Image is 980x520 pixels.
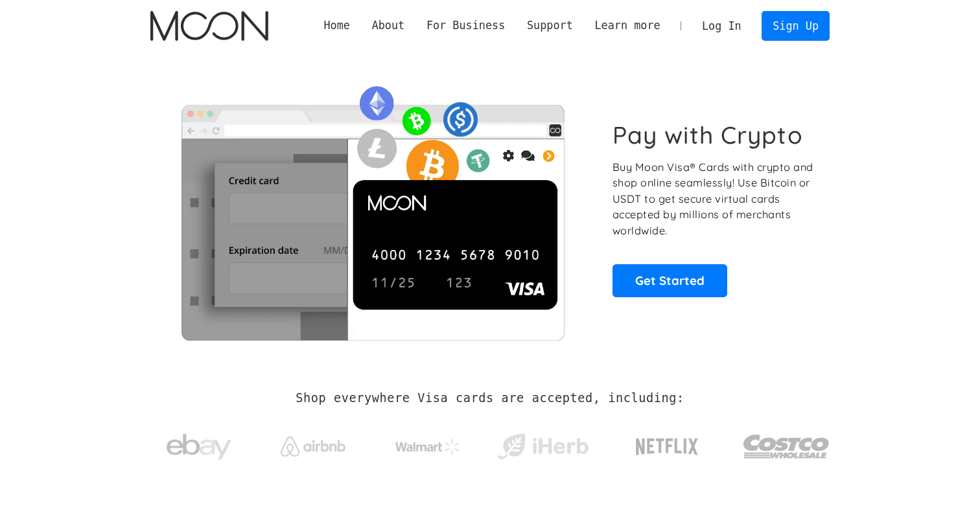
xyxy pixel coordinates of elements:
[635,431,699,463] img: Netflix
[415,17,516,34] div: For Business
[150,11,268,41] a: home
[495,430,591,464] img: iHerb
[743,409,830,477] a: Costco
[426,17,505,34] div: For Business
[691,12,752,40] a: Log In
[265,424,362,463] a: Airbnb
[762,11,829,40] a: Sign Up
[609,418,725,469] a: Netflix
[150,414,247,474] a: ebay
[361,17,415,34] div: About
[594,17,660,34] div: Learn more
[313,17,361,34] a: Home
[612,159,815,239] p: Buy Moon Visa® Cards with crypto and shop online seamlessly! Use Bitcoin or USDT to get secure vi...
[395,439,460,455] img: Walmart
[495,417,591,470] a: iHerb
[516,17,583,34] div: Support
[150,11,268,41] img: Moon Logo
[296,391,684,405] h2: Shop everywhere Visa cards are accepted, including:
[743,422,830,471] img: Costco
[612,264,727,297] a: Get Started
[527,17,573,34] div: Support
[281,436,345,457] img: Airbnb
[584,17,671,34] div: Learn more
[372,17,405,34] div: About
[167,427,231,468] img: ebay
[612,120,803,150] h1: Pay with Crypto
[150,77,594,340] img: Moon Cards let you spend your crypto anywhere Visa is accepted.
[380,426,476,461] a: Walmart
